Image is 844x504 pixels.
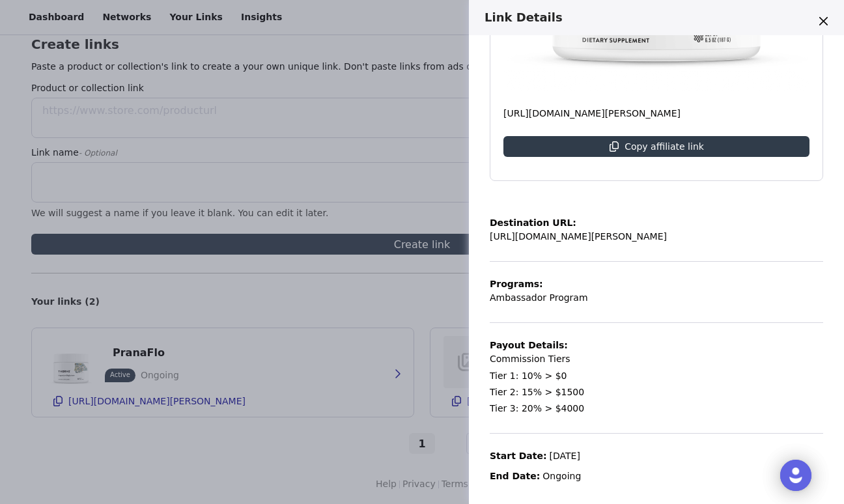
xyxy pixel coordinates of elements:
[625,141,704,152] p: Copy affiliate link
[490,369,567,383] p: Tier 1: 10% > $0
[490,291,588,305] p: Ambassador Program
[490,449,547,463] p: Start Date:
[490,352,570,366] p: Commission Tiers
[490,402,584,415] p: Tier 3: 20% > $4000
[490,469,540,483] p: End Date:
[490,230,667,244] p: [URL][DOMAIN_NAME][PERSON_NAME]
[813,10,834,31] button: Close
[542,469,581,483] p: Ongoing
[490,277,588,291] p: Programs:
[780,460,811,491] div: Open Intercom Messenger
[550,449,580,463] p: [DATE]
[503,107,809,120] p: [URL][DOMAIN_NAME][PERSON_NAME]
[490,385,584,399] p: Tier 2: 15% > $1500
[490,339,584,352] p: Payout Details:
[490,216,667,230] p: Destination URL:
[503,136,809,157] button: Copy affiliate link
[485,10,811,25] h3: Link Details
